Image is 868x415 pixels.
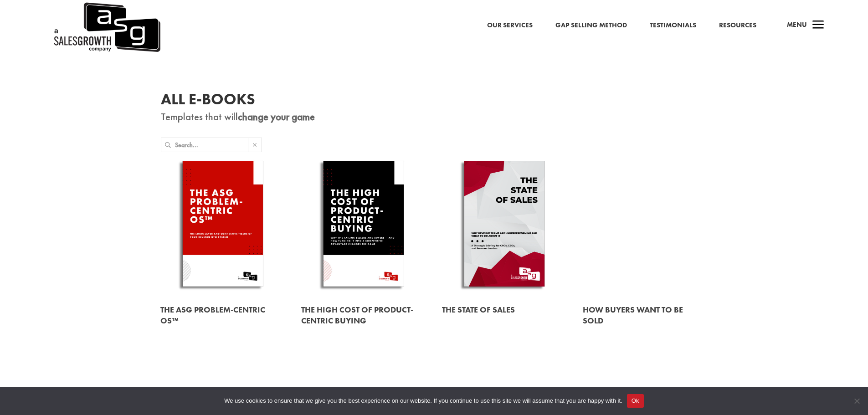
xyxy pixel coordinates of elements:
a: Resources [719,20,756,31]
span: Menu [787,20,807,29]
a: Gap Selling Method [555,20,627,31]
h1: All E-Books [161,92,708,112]
span: a [809,16,827,35]
a: Our Services [487,20,533,31]
span: We use cookies to ensure that we give you the best experience on our website. If you continue to ... [224,396,622,405]
span: No [852,396,861,405]
p: Templates that will [161,112,708,123]
strong: change your game [238,110,315,123]
button: Ok [627,394,644,408]
input: Search... [175,138,248,152]
a: Testimonials [650,20,696,31]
